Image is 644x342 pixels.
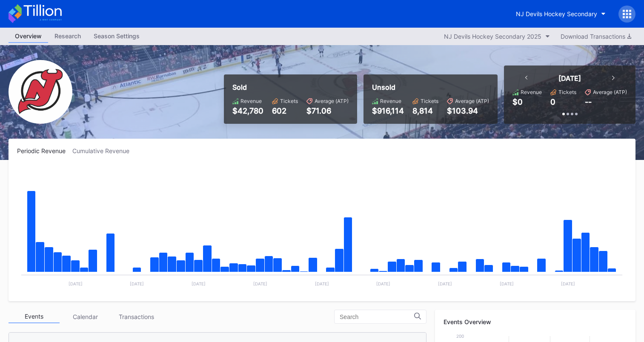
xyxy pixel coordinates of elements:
text: [DATE] [192,281,206,286]
div: Average (ATP) [315,98,349,104]
text: [DATE] [561,281,575,286]
a: Season Settings [87,30,146,43]
div: [DATE] [558,74,581,83]
text: [DATE] [130,281,144,286]
div: Tickets [280,98,298,104]
text: [DATE] [315,281,329,286]
div: Sold [232,83,349,91]
button: NJ Devils Hockey Secondary 2025 [440,31,554,42]
svg: Chart title [17,165,627,293]
input: Search [340,313,414,320]
div: Season Settings [87,30,146,42]
div: Cumulative Revenue [72,147,136,154]
div: $42,780 [232,106,263,115]
div: 0 [550,97,555,106]
div: Events Overview [444,318,627,325]
button: Download Transactions [556,31,635,42]
div: Download Transactions [561,33,631,40]
div: Events [9,310,60,323]
div: Periodic Revenue [17,147,72,154]
text: [DATE] [253,281,267,286]
text: [DATE] [376,281,390,286]
div: Transactions [111,310,162,323]
div: 8,814 [412,106,438,115]
div: Unsold [372,83,489,91]
a: Research [48,30,87,43]
div: Calendar [60,310,111,323]
button: NJ Devils Hockey Secondary [509,6,612,22]
div: Revenue [521,89,542,95]
div: $103.94 [447,106,489,115]
div: Average (ATP) [455,98,489,104]
div: NJ Devils Hockey Secondary [516,10,597,17]
text: 200 [456,333,464,339]
text: [DATE] [438,281,452,286]
text: [DATE] [500,281,514,286]
div: Research [48,30,87,42]
div: Revenue [240,98,262,104]
div: NJ Devils Hockey Secondary 2025 [444,33,541,40]
div: Tickets [558,89,576,95]
div: $0 [512,97,523,106]
div: -- [585,97,592,106]
img: NJ_Devils_Hockey_Secondary.png [9,60,72,124]
text: [DATE] [69,281,83,286]
a: Overview [9,30,48,43]
div: Revenue [380,98,401,104]
div: Tickets [421,98,438,104]
div: Average (ATP) [593,89,627,95]
div: $916,114 [372,106,404,115]
div: 602 [272,106,298,115]
div: $71.06 [306,106,349,115]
